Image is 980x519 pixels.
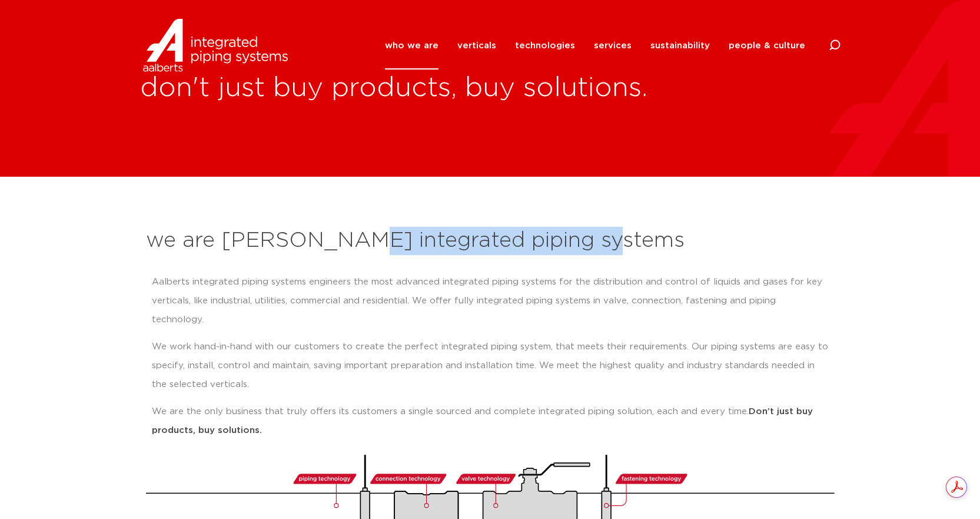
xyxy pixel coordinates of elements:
a: services [594,22,632,70]
h2: we are [PERSON_NAME] integrated piping systems [146,227,835,255]
p: We work hand-in-hand with our customers to create the perfect integrated piping system, that meet... [152,338,829,394]
a: people & culture [729,22,805,70]
p: We are the only business that truly offers its customers a single sourced and complete integrated... [152,402,829,440]
a: who we are [385,22,438,70]
a: verticals [457,22,496,70]
p: Aalberts integrated piping systems engineers the most advanced integrated piping systems for the ... [152,273,829,329]
a: sustainability [650,22,710,70]
a: technologies [515,22,575,70]
nav: Menu [385,22,805,70]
